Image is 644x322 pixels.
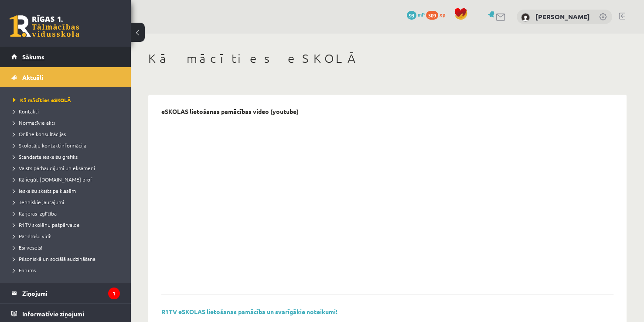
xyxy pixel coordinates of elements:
a: Esi vesels! [13,243,122,251]
a: Online konsultācijas [13,130,122,138]
span: mP [418,11,425,18]
h1: Kā mācīties eSKOLĀ [148,51,627,66]
a: Kā iegūt [DOMAIN_NAME] prof [13,175,122,183]
a: [PERSON_NAME] [535,12,590,21]
a: R1TV skolēnu pašpārvalde [13,221,122,229]
img: Darja Vasiļevska [521,13,530,22]
a: Sākums [11,47,120,67]
span: Par drošu vidi! [13,233,51,240]
span: 309 [426,11,438,20]
span: Online konsultācijas [13,130,66,137]
a: 309 xp [426,11,450,18]
a: Pilsoniskā un sociālā audzināšana [13,255,122,263]
span: Kā mācīties eSKOLĀ [13,96,71,103]
span: Tehniskie jautājumi [13,199,64,206]
a: Ieskaišu skaits pa klasēm [13,187,122,195]
a: Standarta ieskaišu grafiks [13,153,122,161]
span: Standarta ieskaišu grafiks [13,153,78,160]
a: Normatīvie akti [13,119,122,127]
a: Aktuāli [11,67,120,87]
a: 93 mP [407,11,425,18]
span: Valsts pārbaudījumi un eksāmeni [13,164,95,171]
span: Ieskaišu skaits pa klasēm [13,187,76,194]
p: eSKOLAS lietošanas pamācības video (youtube) [161,108,299,115]
span: xp [440,11,445,18]
a: Par drošu vidi! [13,232,122,240]
a: Kā mācīties eSKOLĀ [13,96,122,104]
span: Normatīvie akti [13,119,55,126]
span: Sākums [22,53,44,61]
a: Rīgas 1. Tālmācības vidusskola [10,15,79,37]
span: Esi vesels! [13,244,42,251]
span: Pilsoniskā un sociālā audzināšana [13,255,95,262]
a: Forums [13,266,122,274]
i: 1 [108,288,120,299]
span: Forums [13,267,36,274]
span: Karjeras izglītība [13,210,57,217]
span: 93 [407,11,416,20]
a: Skolotāju kontaktinformācija [13,141,122,149]
a: Tehniskie jautājumi [13,198,122,206]
span: Aktuāli [22,73,43,81]
a: Ziņojumi1 [11,283,120,303]
span: Kontakti [13,108,39,115]
a: R1TV eSKOLAS lietošanas pamācība un svarīgākie noteikumi! [161,308,337,315]
span: R1TV skolēnu pašpārvalde [13,221,80,228]
span: Kā iegūt [DOMAIN_NAME] prof [13,176,92,183]
a: Karjeras izglītība [13,209,122,217]
span: Skolotāju kontaktinformācija [13,142,86,149]
a: Valsts pārbaudījumi un eksāmeni [13,164,122,172]
legend: Ziņojumi [22,283,120,303]
a: Kontakti [13,107,122,115]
